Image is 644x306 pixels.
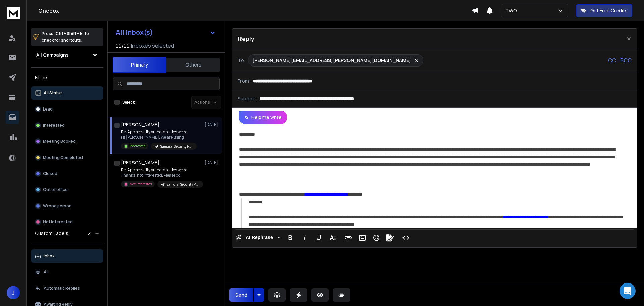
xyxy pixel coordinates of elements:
p: Hi [PERSON_NAME], We are using [121,135,197,140]
p: TWG [505,7,520,14]
p: Closed [43,171,57,176]
p: Press to check for shortcuts. [42,30,89,44]
button: J [7,286,20,299]
p: Samurai Security Pen Testing [167,182,199,187]
p: Reply [238,34,254,43]
h1: [PERSON_NAME] [121,159,159,166]
p: Thanks, not interested. Please do [121,173,202,178]
button: All Inbox(s) [110,26,221,39]
h1: Onebox [38,7,472,15]
h1: All Inbox(s) [116,29,153,36]
button: Lead [31,102,103,116]
button: Wrong person [31,199,103,213]
button: Automatic Replies [31,281,103,295]
button: Others [166,57,220,72]
button: Meeting Completed [31,151,103,164]
div: Open Intercom Messenger [620,283,636,299]
p: [DATE] [205,160,220,165]
p: Meeting Booked [43,139,76,144]
button: Interested [31,119,103,132]
p: Interested [43,123,65,128]
p: All Status [44,90,63,96]
p: Inbox [44,253,55,259]
p: Get Free Credits [590,7,628,14]
button: Send [229,288,253,302]
button: Out of office [31,183,103,196]
button: Insert Image (Ctrl+P) [356,231,369,245]
p: Re: App security vulnerabilities we're [121,129,197,135]
p: [DATE] [205,122,220,127]
button: Code View [399,231,412,245]
button: Not Interested [31,215,103,229]
button: Emoticons [370,231,383,245]
p: BCC [620,56,632,64]
button: All [31,265,103,279]
button: Inbox [31,249,103,263]
button: Primary [113,57,166,73]
p: Not Interested [130,182,152,187]
p: Lead [43,106,53,112]
h1: All Campaigns [36,52,69,58]
button: Closed [31,167,103,180]
button: Help me write [239,111,287,124]
p: From: [238,78,250,84]
p: To: [238,57,245,64]
h3: Filters [31,73,103,82]
h3: Inboxes selected [131,42,174,50]
img: logo [7,7,20,19]
span: Ctrl + Shift + k [55,30,83,37]
p: Automatic Replies [44,286,80,291]
button: All Campaigns [31,48,103,62]
button: Italic (Ctrl+I) [298,231,311,245]
p: Out of office [43,187,68,192]
button: AI Rephrase [234,231,281,245]
p: Not Interested [43,219,73,225]
p: Samurai Security Pen Testing [160,144,193,149]
button: Meeting Booked [31,135,103,148]
button: Get Free Credits [576,4,632,17]
span: AI Rephrase [244,235,274,241]
button: Signature [384,231,397,245]
p: All [44,269,49,275]
h1: [PERSON_NAME] [121,121,159,128]
p: Interested [130,144,146,149]
button: More Text [326,231,339,245]
p: Subject: [238,95,257,102]
p: CC [608,56,616,64]
button: Underline (Ctrl+U) [312,231,325,245]
p: [PERSON_NAME][EMAIL_ADDRESS][PERSON_NAME][DOMAIN_NAME] [252,57,411,64]
button: All Status [31,86,103,100]
button: Insert Link (Ctrl+K) [342,231,355,245]
h3: Custom Labels [35,230,68,237]
button: Bold (Ctrl+B) [284,231,297,245]
label: Select [122,100,135,105]
p: Wrong person [43,203,72,209]
span: 22 / 22 [116,42,130,50]
p: Re: App security vulnerabilities we're [121,167,202,173]
p: Meeting Completed [43,155,83,160]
